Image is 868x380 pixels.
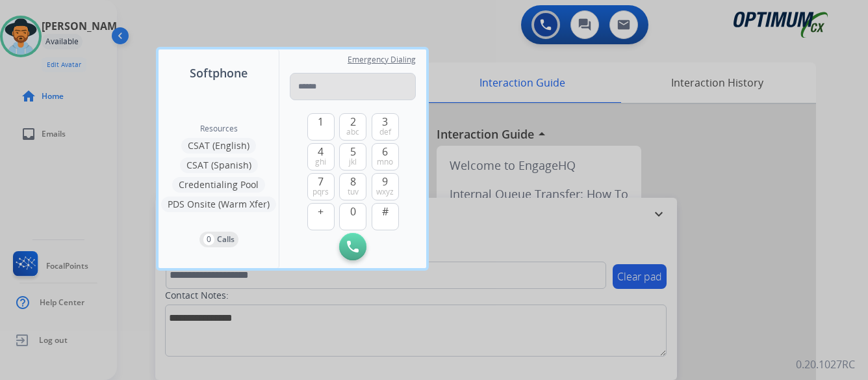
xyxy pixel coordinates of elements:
[307,203,335,230] button: +
[339,113,366,141] button: 2abc
[315,157,326,167] span: ghi
[382,174,388,189] span: 9
[382,144,388,159] span: 6
[161,197,276,212] button: PDS Onsite (Warm Xfer)
[180,157,258,173] button: CSAT (Spanish)
[372,173,399,200] button: 9wxyz
[348,187,359,197] span: tuv
[350,144,356,159] span: 5
[318,114,324,129] span: 1
[350,204,356,219] span: 0
[217,234,235,245] p: Calls
[372,113,399,141] button: 3def
[382,204,389,219] span: #
[199,232,238,247] button: 0Calls
[382,114,388,129] span: 3
[172,177,265,193] button: Credentialing Pool
[372,203,399,230] button: #
[203,234,214,245] p: 0
[318,174,324,189] span: 7
[349,157,357,167] span: jkl
[347,241,359,252] img: call-button
[376,187,394,197] span: wxyz
[372,143,399,170] button: 6mno
[181,138,256,154] button: CSAT (English)
[350,114,356,129] span: 2
[307,143,335,170] button: 4ghi
[377,157,393,167] span: mno
[307,113,335,141] button: 1
[339,143,366,170] button: 5jkl
[348,55,416,65] span: Emergency Dialing
[350,174,356,189] span: 8
[318,204,324,219] span: +
[313,187,329,197] span: pqrs
[190,64,248,82] span: Softphone
[379,127,391,137] span: def
[796,357,855,372] p: 0.20.1027RC
[318,144,324,159] span: 4
[200,124,238,134] span: Resources
[339,173,366,200] button: 8tuv
[346,127,359,137] span: abc
[307,173,335,200] button: 7pqrs
[339,203,366,230] button: 0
